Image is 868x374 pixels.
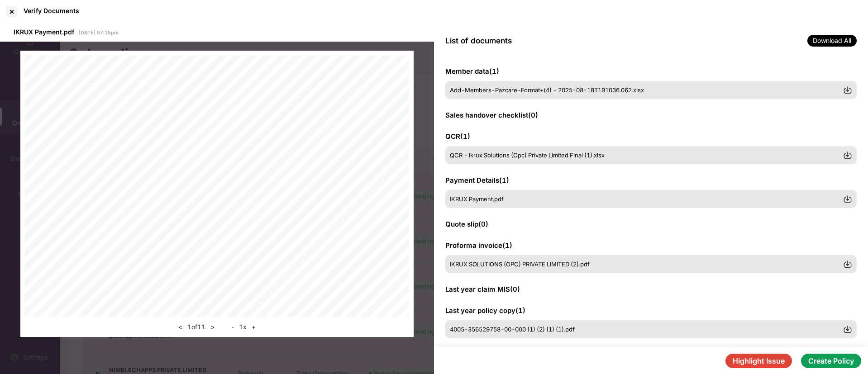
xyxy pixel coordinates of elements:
[445,176,509,185] span: Payment Details ( 1 )
[445,241,512,250] span: Proforma invoice ( 1 )
[445,36,512,45] span: List of documents
[445,132,470,141] span: QCR ( 1 )
[450,195,504,203] span: IKRUX Payment.pdf
[14,28,74,36] span: IKRUX Payment.pdf
[445,306,525,315] span: Last year policy copy ( 1 )
[725,354,792,368] button: Highlight Issue
[249,322,258,332] button: +
[176,322,185,332] button: <
[445,111,538,119] span: Sales handover checklist ( 0 )
[450,151,605,159] span: QCR - Ikrux Solutions (Opc) Private Limited Final (1).xlsx
[445,67,499,76] span: Member data ( 1 )
[843,260,852,269] img: svg+xml;base64,PHN2ZyBpZD0iRG93bmxvYWQtMzJ4MzIiIHhtbG5zPSJodHRwOi8vd3d3LnczLm9yZy8yMDAwL3N2ZyIgd2...
[450,86,644,94] span: Add-Members-Pazcare-Format+(4) - 2025-08-18T191036.062.xlsx
[843,194,852,204] img: svg+xml;base64,PHN2ZyBpZD0iRG93bmxvYWQtMzJ4MzIiIHhtbG5zPSJodHRwOi8vd3d3LnczLm9yZy8yMDAwL3N2ZyIgd2...
[79,29,119,36] span: [DATE] 07:15pm
[450,326,575,333] span: 4005-356529758-00-000 (1) (2) (1) (1).pdf
[229,322,237,332] button: -
[208,322,217,332] button: >
[843,325,852,334] img: svg+xml;base64,PHN2ZyBpZD0iRG93bmxvYWQtMzJ4MzIiIHhtbG5zPSJodHRwOi8vd3d3LnczLm9yZy8yMDAwL3N2ZyIgd2...
[801,354,861,368] button: Create Policy
[229,322,258,332] div: 1 x
[176,322,217,332] div: 1 of 11
[445,220,488,228] span: Quote slip ( 0 )
[843,151,852,160] img: svg+xml;base64,PHN2ZyBpZD0iRG93bmxvYWQtMzJ4MzIiIHhtbG5zPSJodHRwOi8vd3d3LnczLm9yZy8yMDAwL3N2ZyIgd2...
[450,260,590,268] span: IKRUX SOLUTIONS (OPC) PRIVATE LIMITED (2).pdf
[445,285,520,294] span: Last year claim MIS ( 0 )
[807,35,857,47] span: Download All
[843,85,852,95] img: svg+xml;base64,PHN2ZyBpZD0iRG93bmxvYWQtMzJ4MzIiIHhtbG5zPSJodHRwOi8vd3d3LnczLm9yZy8yMDAwL3N2ZyIgd2...
[24,7,79,14] div: Verify Documents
